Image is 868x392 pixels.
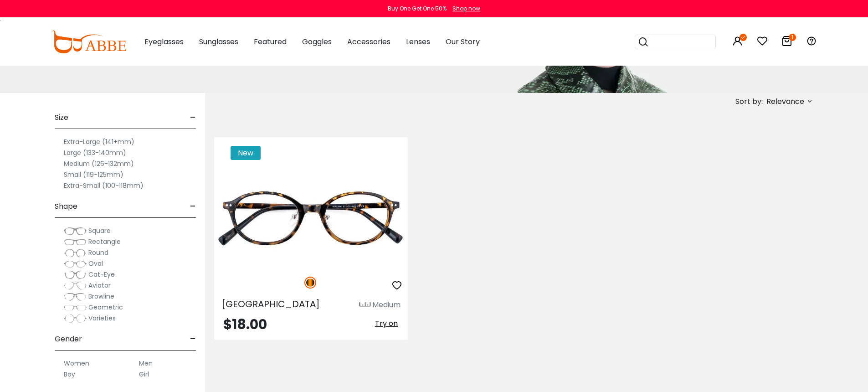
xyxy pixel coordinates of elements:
span: Square [88,226,111,235]
img: Tortoise [304,277,316,289]
span: - [190,196,196,217]
img: size ruler [360,302,370,309]
label: Large (133-140mm) [64,147,126,158]
img: Browline.png [64,292,87,301]
label: Extra-Large (141+mm) [64,136,134,147]
img: Oval.png [64,259,87,268]
div: Shop now [452,5,480,13]
span: Aviator [88,281,111,290]
div: Buy One Get One 50% [388,5,447,13]
span: Sunglasses [199,36,238,47]
span: Lenses [406,36,430,47]
label: Girl [139,369,149,380]
span: - [190,328,196,350]
label: Extra-Small (100-118mm) [64,180,144,191]
span: Featured [254,36,287,47]
button: Try on [372,318,401,330]
span: Browline [88,292,114,301]
span: Round [88,248,108,257]
div: Medium [372,299,401,310]
span: Our Story [446,36,480,47]
a: 1 [781,37,792,48]
span: New [231,146,261,160]
img: abbeglasses.com [51,31,126,53]
img: Aviator.png [64,281,87,290]
span: [GEOGRAPHIC_DATA] [221,298,320,310]
span: Size [55,107,68,129]
span: Shape [55,196,77,217]
span: Sort by: [735,96,763,107]
span: Eyeglasses [144,36,184,47]
span: Gender [55,328,82,350]
label: Small (119-125mm) [64,169,123,180]
span: Geometric [88,303,123,312]
label: Boy [64,369,75,380]
a: Shop now [448,5,480,12]
label: Women [64,358,89,369]
img: Geometric.png [64,303,87,312]
span: Oval [88,259,103,268]
label: Men [139,358,153,369]
img: Square.png [64,227,87,236]
span: Relevance [766,93,804,110]
label: Medium (126-132mm) [64,158,134,169]
img: Round.png [64,248,87,258]
i: 1 [789,34,796,41]
span: Varieties [88,314,116,323]
span: Rectangle [88,237,121,246]
img: Tortoise Manchester - TR ,Adjust Nose Pads [214,170,408,267]
span: Accessories [347,36,390,47]
span: Try on [375,318,398,329]
img: Rectangle.png [64,237,87,247]
span: $18.00 [223,315,267,334]
img: Cat-Eye.png [64,270,87,279]
span: - [190,107,196,129]
span: Goggles [302,36,332,47]
span: Cat-Eye [88,270,115,279]
img: Varieties.png [64,314,87,323]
